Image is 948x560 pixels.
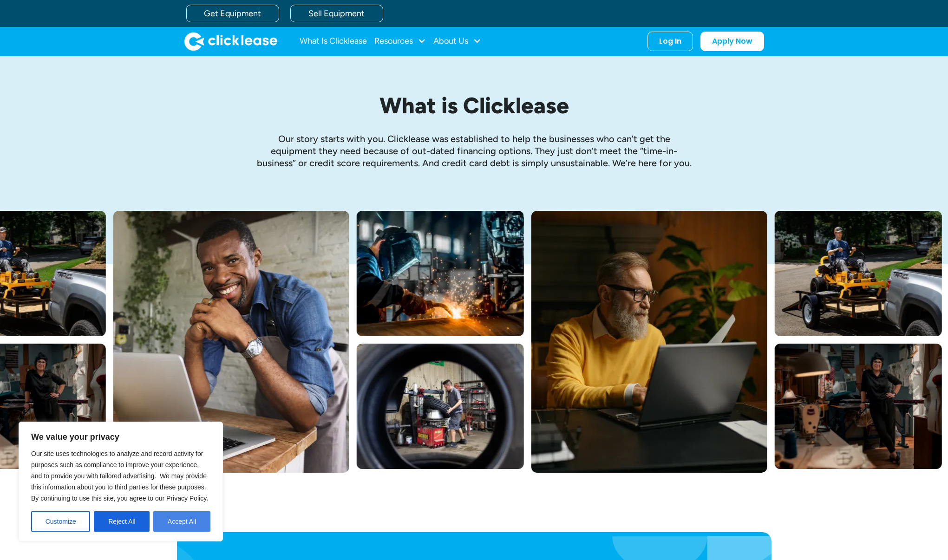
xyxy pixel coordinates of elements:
span: Our site uses technologies to analyze and record activity for purposes such as compliance to impr... [31,450,208,502]
button: Reject All [94,511,150,532]
div: About Us [433,32,481,51]
img: A welder in a large mask working on a large pipe [357,211,524,336]
a: What Is Clicklease [300,32,367,51]
div: Log In [659,37,681,46]
a: Apply Now [700,32,764,51]
p: We value your privacy [31,431,210,443]
img: Bearded man in yellow sweter typing on his laptop while sitting at his desk [531,211,767,473]
img: Man with hat and blue shirt driving a yellow lawn mower onto a trailer [775,211,942,336]
img: a woman standing next to a sewing machine [775,344,942,469]
p: Our story starts with you. Clicklease was established to help the businesses who can’t get the eq... [256,133,693,169]
button: Accept All [153,511,210,532]
div: We value your privacy [19,422,223,541]
button: Customize [31,511,90,532]
a: Get Equipment [186,5,279,22]
img: A man fitting a new tire on a rim [357,344,524,469]
a: Sell Equipment [290,5,383,22]
div: Resources [374,32,426,51]
h1: What is Clicklease [256,93,693,118]
a: home [184,32,277,51]
img: Clicklease logo [184,32,277,51]
img: A smiling man in a blue shirt and apron leaning over a table with a laptop [113,211,349,473]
